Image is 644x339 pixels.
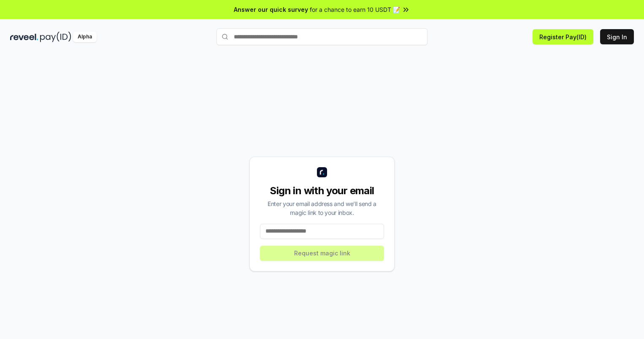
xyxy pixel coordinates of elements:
img: pay_id [40,32,71,42]
span: for a chance to earn 10 USDT 📝 [310,5,400,14]
div: Alpha [73,32,97,42]
img: reveel_dark [10,32,38,42]
span: Answer our quick survey [234,5,308,14]
div: Sign in with your email [260,184,384,198]
div: Enter your email address and we’ll send a magic link to your inbox. [260,199,384,217]
button: Register Pay(ID) [533,29,593,44]
img: logo_small [317,167,327,177]
button: Sign In [600,29,634,44]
